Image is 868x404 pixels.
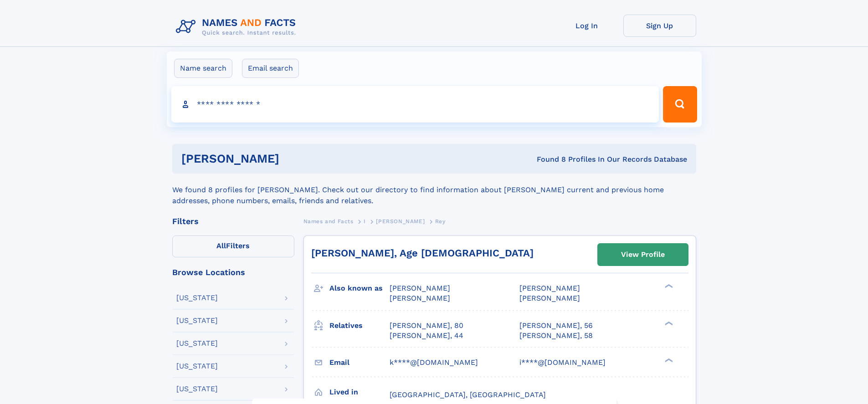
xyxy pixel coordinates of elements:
[174,59,232,78] label: Name search
[172,174,696,206] div: We found 8 profiles for [PERSON_NAME]. Check out our directory to find information about [PERSON_...
[390,294,450,302] span: [PERSON_NAME]
[176,363,218,370] div: [US_STATE]
[390,284,450,292] span: [PERSON_NAME]
[176,317,218,324] div: [US_STATE]
[408,154,687,164] div: Found 8 Profiles In Our Records Database
[329,281,390,296] h3: Also known as
[663,320,673,326] div: ❯
[216,241,226,250] span: All
[550,15,623,37] a: Log In
[242,59,299,78] label: Email search
[364,215,366,227] a: I
[364,218,366,225] span: I
[519,284,580,292] span: [PERSON_NAME]
[311,247,534,259] a: [PERSON_NAME], Age [DEMOGRAPHIC_DATA]
[390,321,463,331] a: [PERSON_NAME], 80
[623,15,696,37] a: Sign Up
[598,244,688,266] a: View Profile
[329,384,390,400] h3: Lived in
[519,321,593,331] a: [PERSON_NAME], 56
[376,215,425,227] a: [PERSON_NAME]
[329,355,390,370] h3: Email
[519,294,580,302] span: [PERSON_NAME]
[181,153,408,164] h1: [PERSON_NAME]
[303,215,354,227] a: Names and Facts
[663,86,697,123] button: Search Button
[663,357,673,363] div: ❯
[663,283,673,289] div: ❯
[519,331,593,341] a: [PERSON_NAME], 58
[390,331,463,341] a: [PERSON_NAME], 44
[621,244,665,265] div: View Profile
[435,218,446,225] span: Rey
[176,385,218,393] div: [US_STATE]
[329,318,390,333] h3: Relatives
[172,268,294,276] div: Browse Locations
[376,218,425,225] span: [PERSON_NAME]
[390,390,546,399] span: [GEOGRAPHIC_DATA], [GEOGRAPHIC_DATA]
[172,235,294,257] label: Filters
[172,15,303,39] img: Logo Names and Facts
[176,294,218,302] div: [US_STATE]
[172,217,294,225] div: Filters
[176,340,218,347] div: [US_STATE]
[171,86,659,123] input: search input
